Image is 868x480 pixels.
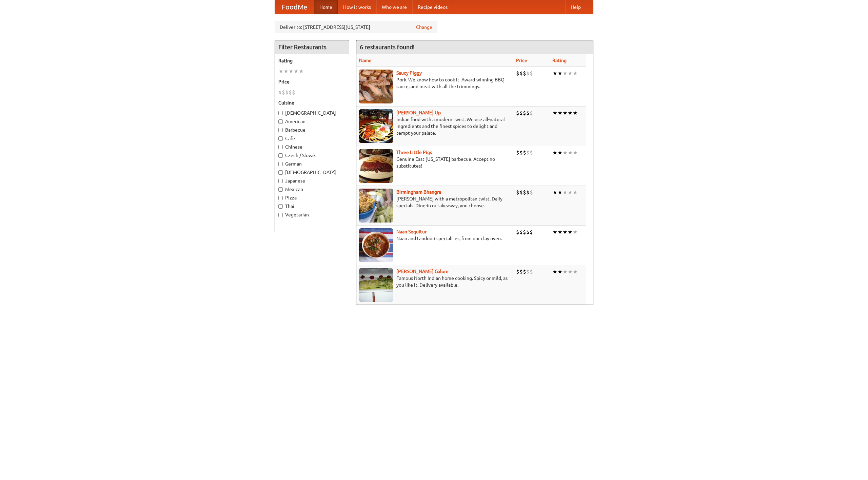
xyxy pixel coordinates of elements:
[573,70,578,77] li: ★
[516,58,527,63] a: Price
[552,189,557,196] li: ★
[278,160,346,167] label: German
[359,235,511,242] p: Naan and tandoori specialties, from our clay oven.
[299,68,304,75] li: ★
[530,149,533,156] li: $
[359,156,511,169] p: Genuine East [US_STATE] barbecue. Accept no substitutes!
[416,24,432,31] a: Change
[563,268,568,275] li: ★
[314,0,338,14] a: Home
[568,70,573,77] li: ★
[359,228,393,262] img: naansequitur.jpg
[523,268,526,275] li: $
[516,149,519,156] li: $
[519,149,523,156] li: $
[523,228,526,236] li: $
[563,189,568,196] li: ★
[552,58,567,63] a: Rating
[552,149,557,156] li: ★
[552,70,557,77] li: ★
[523,149,526,156] li: $
[289,89,292,96] li: $
[568,109,573,117] li: ★
[552,109,557,117] li: ★
[530,70,533,77] li: $
[360,44,415,50] ng-pluralize: 6 restaurants found!
[396,150,432,155] a: Three Little Pigs
[519,70,523,77] li: $
[359,58,372,63] a: Name
[396,229,427,234] a: Naan Sequitur
[573,109,578,117] li: ★
[278,68,283,75] li: ★
[557,189,563,196] li: ★
[557,149,563,156] li: ★
[278,111,283,115] input: [DEMOGRAPHIC_DATA]
[278,135,346,142] label: Cafe
[523,189,526,196] li: $
[289,68,294,75] li: ★
[568,228,573,236] li: ★
[292,89,295,96] li: $
[278,127,346,133] label: Barbecue
[526,109,530,117] li: $
[338,0,376,14] a: How it works
[519,228,523,236] li: $
[557,70,563,77] li: ★
[278,187,283,192] input: Mexican
[359,275,511,288] p: Famous North Indian home cooking. Spicy or mild, as you like it. Delivery available.
[530,228,533,236] li: $
[563,228,568,236] li: ★
[359,109,393,143] img: curryup.jpg
[278,196,283,200] input: Pizza
[526,189,530,196] li: $
[519,189,523,196] li: $
[557,228,563,236] li: ★
[359,70,393,103] img: saucy.jpg
[519,268,523,275] li: $
[278,177,346,184] label: Japanese
[552,228,557,236] li: ★
[278,136,283,141] input: Cafe
[278,99,346,106] h5: Cuisine
[275,40,349,54] h4: Filter Restaurants
[376,0,412,14] a: Who we are
[278,118,346,125] label: American
[275,21,437,33] div: Deliver to: [STREET_ADDRESS][US_STATE]
[396,110,441,115] b: [PERSON_NAME] Up
[568,268,573,275] li: ★
[278,128,283,132] input: Barbecue
[278,204,283,209] input: Thai
[278,169,346,176] label: [DEMOGRAPHIC_DATA]
[278,211,346,218] label: Vegetarian
[568,189,573,196] li: ★
[516,109,519,117] li: $
[359,268,393,302] img: currygalore.jpg
[396,269,449,274] a: [PERSON_NAME] Galore
[526,268,530,275] li: $
[563,149,568,156] li: ★
[278,179,283,183] input: Japanese
[557,268,563,275] li: ★
[278,89,282,96] li: $
[568,149,573,156] li: ★
[278,194,346,201] label: Pizza
[359,195,511,209] p: [PERSON_NAME] with a metropolitan twist. Daily specials. Dine-in or takeaway, you choose.
[516,268,519,275] li: $
[557,109,563,117] li: ★
[278,145,283,149] input: Chinese
[278,170,283,175] input: [DEMOGRAPHIC_DATA]
[278,143,346,150] label: Chinese
[278,78,346,85] h5: Price
[278,57,346,64] h5: Rating
[573,149,578,156] li: ★
[565,0,586,14] a: Help
[530,109,533,117] li: $
[278,153,283,158] input: Czech / Slovak
[396,189,441,195] a: Birmingham Bhangra
[530,268,533,275] li: $
[396,70,422,76] a: Saucy Piggy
